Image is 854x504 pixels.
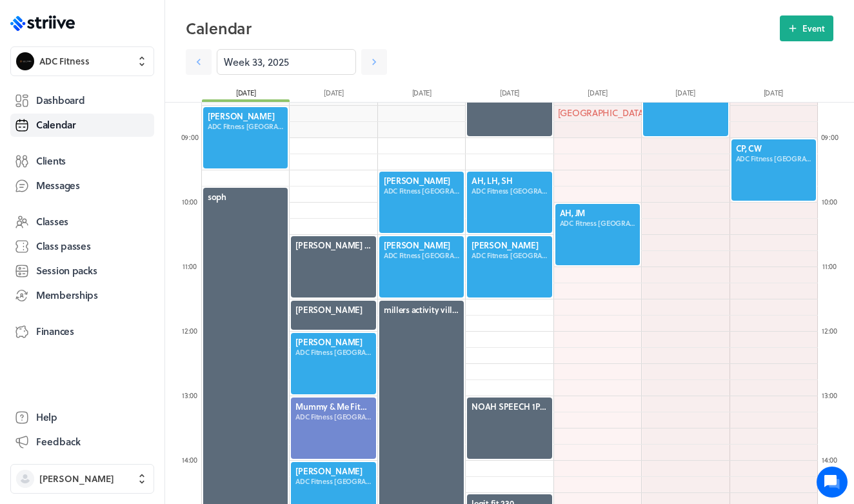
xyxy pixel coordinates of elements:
p: Find an answer quickly [17,201,241,216]
div: 12 [177,326,203,336]
div: [GEOGRAPHIC_DATA] [554,103,641,123]
span: :00 [829,132,838,143]
span: :00 [188,454,197,465]
div: 13 [817,390,842,400]
a: Calendar [10,114,154,137]
span: :00 [188,325,197,336]
h2: We're here to help. Ask us anything! [19,86,239,127]
div: 09 [177,132,203,142]
div: [DATE] [553,88,641,102]
span: Finances [36,325,74,338]
span: Class passes [36,239,91,253]
h2: Calendar [186,15,780,41]
span: ADC Fitness [39,55,90,68]
div: 13 [177,390,203,400]
a: Dashboard [10,89,154,112]
div: [DATE] [378,88,466,102]
div: 11 [177,261,203,271]
button: Feedback [10,430,154,454]
div: 11 [817,261,842,271]
span: :00 [828,454,837,465]
iframe: gist-messenger-bubble-iframe [817,467,848,498]
input: YYYY-M-D [217,49,356,75]
div: 14 [817,455,842,465]
div: 12 [817,326,842,336]
span: [PERSON_NAME] [39,472,114,485]
span: Session packs [36,264,97,277]
button: ADC FitnessADC Fitness [10,46,154,76]
div: 10 [817,197,842,207]
span: Messages [36,179,80,192]
input: Search articles [37,222,230,248]
a: Finances [10,320,154,343]
div: 09 [817,132,842,142]
span: Event [802,23,825,34]
span: Calendar [36,118,76,132]
span: Help [36,410,57,424]
span: Clients [36,154,66,168]
img: ADC Fitness [16,52,34,70]
a: Class passes [10,235,154,258]
div: [DATE] [290,88,377,102]
span: New conversation [83,158,155,168]
span: Dashboard [36,94,84,107]
span: Classes [36,215,68,228]
a: Classes [10,210,154,234]
button: Event [780,15,833,41]
span: :00 [828,261,837,272]
span: :00 [828,390,837,401]
a: Session packs [10,259,154,283]
span: :00 [188,196,197,207]
div: [DATE] [641,88,729,102]
div: [DATE] [202,88,290,102]
a: Messages [10,174,154,197]
span: :00 [188,390,197,401]
a: Help [10,406,154,429]
span: :00 [828,325,837,336]
div: [DATE] [466,88,553,102]
button: [PERSON_NAME] [10,464,154,494]
a: Clients [10,150,154,173]
span: :00 [188,261,197,272]
span: Memberships [36,288,98,302]
div: [DATE] [730,88,817,102]
a: Memberships [10,284,154,307]
div: 14 [177,455,203,465]
div: 10 [177,197,203,207]
button: New conversation [20,150,238,176]
span: :00 [828,196,837,207]
span: Feedback [36,435,81,449]
span: :00 [189,132,198,143]
h1: Hi [PERSON_NAME] [19,63,239,83]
